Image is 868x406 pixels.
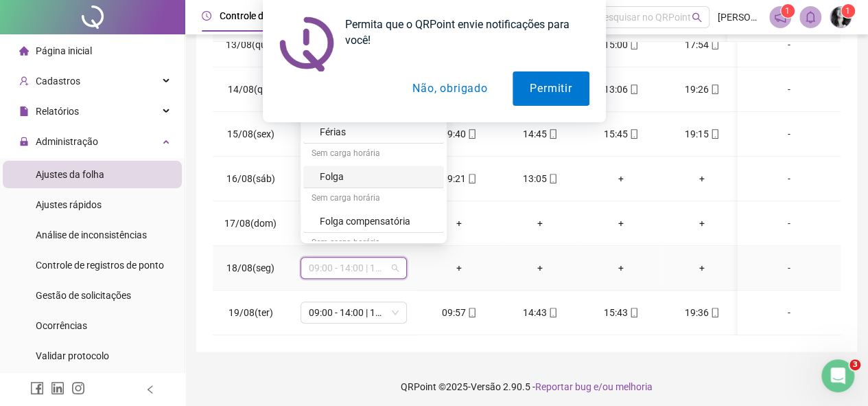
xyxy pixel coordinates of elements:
button: Permitir [513,71,589,106]
span: mobile [547,308,558,317]
div: - [749,260,830,275]
span: 15/08(sex) [227,128,274,139]
span: 3 [849,359,860,370]
div: - [749,171,830,186]
div: + [591,216,650,231]
span: mobile [628,308,639,317]
span: Versão [471,381,501,392]
div: Férias [303,121,444,144]
div: + [591,171,650,186]
span: 18/08(seg) [226,262,274,273]
div: 19:15 [672,126,731,142]
div: + [430,216,489,231]
span: facebook [30,381,44,395]
span: Gestão de solicitações [36,290,131,301]
span: linkedin [51,381,64,395]
div: 09:21 [430,171,489,186]
span: mobile [709,308,720,317]
div: - [749,216,830,231]
div: 14:43 [511,305,570,320]
div: 09:57 [430,305,489,320]
div: Permita que o QRPoint envie notificações para você! [334,16,589,48]
div: + [511,260,570,275]
span: Ajustes da folha [36,169,104,180]
span: instagram [71,381,85,395]
span: mobile [709,129,720,139]
span: mobile [466,129,477,139]
span: mobile [547,174,558,183]
span: Ocorrências [36,320,87,331]
span: mobile [547,129,558,139]
div: - [749,126,830,142]
div: + [672,216,731,231]
div: Folga [303,166,444,188]
span: Controle de registros de ponto [36,260,164,271]
span: Análise de inconsistências [36,229,147,240]
div: 15:43 [591,305,650,320]
span: lock [19,137,29,146]
span: 19/08(ter) [228,307,273,318]
div: + [511,216,570,231]
span: mobile [466,174,477,183]
div: 19:36 [672,305,731,320]
span: 16/08(sáb) [226,173,275,184]
div: + [430,260,489,275]
div: + [672,171,731,186]
div: Sem carga horária [303,144,444,166]
span: Reportar bug e/ou melhoria [535,381,653,392]
span: 09:00 - 14:00 | 15:00 - 18:00 [309,302,399,323]
div: Folga compensatória [320,214,436,229]
div: 15:45 [591,126,650,142]
span: Ajustes rápidos [36,199,102,210]
div: Sem carga horária [303,233,444,255]
div: Folga compensatória [303,210,444,233]
span: mobile [466,308,477,317]
span: 17/08(dom) [224,218,277,229]
div: 09:40 [430,126,489,142]
span: 09:00 - 14:00 | 15:00 - 18:00 [309,258,399,278]
div: + [591,260,650,275]
img: notification icon [279,16,334,71]
span: Validar protocolo [36,350,109,361]
div: 14:45 [511,126,570,142]
span: Administração [36,136,98,147]
div: + [672,260,731,275]
div: 13:05 [511,171,570,186]
div: - [749,305,830,320]
button: Não, obrigado [395,71,504,106]
div: Folga [320,169,436,184]
iframe: Intercom live chat [821,359,854,392]
div: Férias [320,124,436,139]
span: left [145,385,155,394]
div: Sem carga horária [303,188,444,210]
span: mobile [628,129,639,139]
